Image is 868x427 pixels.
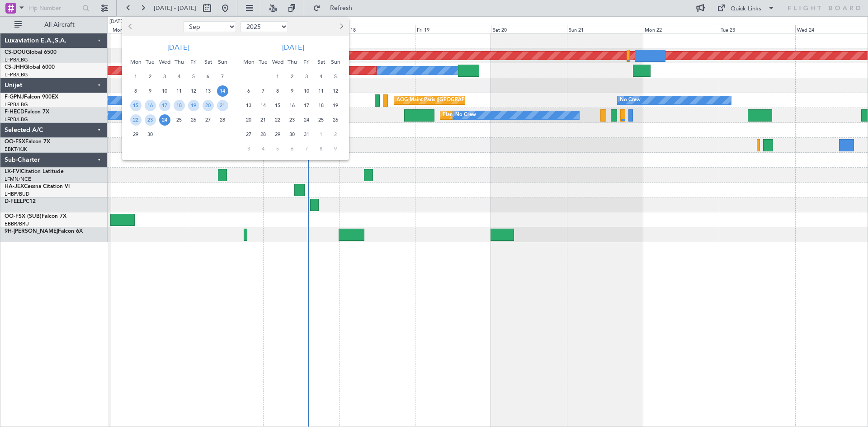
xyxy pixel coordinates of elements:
span: 19 [188,100,199,111]
button: Next month [336,19,346,34]
div: 18-10-2025 [314,98,328,113]
select: Select month [183,21,236,32]
span: 5 [188,71,199,82]
div: 16-9-2025 [143,98,157,113]
select: Select year [241,21,288,32]
span: 26 [188,114,199,126]
div: Thu [285,55,299,69]
div: Thu [172,55,186,69]
div: Mon [241,55,256,69]
div: 6-10-2025 [241,84,256,98]
span: 1 [272,71,283,82]
div: Tue [143,55,157,69]
span: 29 [272,129,283,140]
span: 16 [287,100,298,111]
span: 10 [159,85,170,97]
div: 11-9-2025 [172,84,186,98]
div: 22-10-2025 [270,113,285,127]
div: 2-9-2025 [143,69,157,84]
span: 28 [258,129,269,140]
span: 11 [174,85,185,97]
span: 22 [130,114,142,126]
div: Fri [186,55,201,69]
span: 8 [272,85,283,97]
span: 23 [287,114,298,126]
div: 6-11-2025 [285,141,299,156]
span: 14 [217,85,228,97]
span: 3 [159,71,170,82]
div: 13-10-2025 [241,98,256,113]
span: 25 [316,114,327,126]
div: 9-9-2025 [143,84,157,98]
div: 26-9-2025 [186,113,201,127]
div: 3-11-2025 [241,141,256,156]
div: 25-10-2025 [314,113,328,127]
div: 17-9-2025 [157,98,172,113]
div: 29-10-2025 [270,127,285,141]
div: 4-10-2025 [314,69,328,84]
div: 12-10-2025 [328,84,343,98]
span: 21 [217,100,228,111]
div: 13-9-2025 [201,84,215,98]
div: 21-10-2025 [256,113,270,127]
span: 18 [174,100,185,111]
div: 24-9-2025 [157,113,172,127]
div: 30-10-2025 [285,127,299,141]
div: 26-10-2025 [328,113,343,127]
span: 24 [159,114,170,126]
span: 30 [287,129,298,140]
span: 9 [145,85,156,97]
span: 15 [130,100,142,111]
div: 1-9-2025 [128,69,143,84]
div: 1-11-2025 [314,127,328,141]
div: 19-9-2025 [186,98,201,113]
span: 11 [316,85,327,97]
div: 5-11-2025 [270,141,285,156]
span: 6 [203,71,214,82]
span: 1 [316,129,327,140]
div: 2-10-2025 [285,69,299,84]
div: 8-11-2025 [314,141,328,156]
span: 2 [145,71,156,82]
div: 7-11-2025 [299,141,314,156]
span: 2 [287,71,298,82]
div: 5-10-2025 [328,69,343,84]
div: 7-10-2025 [256,84,270,98]
span: 5 [330,71,341,82]
span: 8 [130,85,142,97]
div: 27-10-2025 [241,127,256,141]
span: 7 [301,143,312,155]
div: Wed [270,55,285,69]
div: 11-10-2025 [314,84,328,98]
span: 12 [188,85,199,97]
span: 26 [330,114,341,126]
div: 28-9-2025 [215,113,230,127]
div: 27-9-2025 [201,113,215,127]
span: 20 [243,114,255,126]
span: 13 [243,100,255,111]
span: 17 [301,100,312,111]
div: 7-9-2025 [215,69,230,84]
div: Sat [314,55,328,69]
span: 13 [203,85,214,97]
div: 17-10-2025 [299,98,314,113]
span: 29 [130,129,142,140]
div: 4-9-2025 [172,69,186,84]
span: 23 [145,114,156,126]
span: 17 [159,100,170,111]
div: Mon [128,55,143,69]
span: 21 [258,114,269,126]
div: 31-10-2025 [299,127,314,141]
div: 14-9-2025 [215,84,230,98]
div: 10-10-2025 [299,84,314,98]
span: 10 [301,85,312,97]
div: 29-9-2025 [128,127,143,141]
div: 16-10-2025 [285,98,299,113]
div: 15-10-2025 [270,98,285,113]
span: 22 [272,114,283,126]
span: 14 [258,100,269,111]
div: 9-11-2025 [328,141,343,156]
span: 3 [301,71,312,82]
span: 30 [145,129,156,140]
span: 12 [330,85,341,97]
